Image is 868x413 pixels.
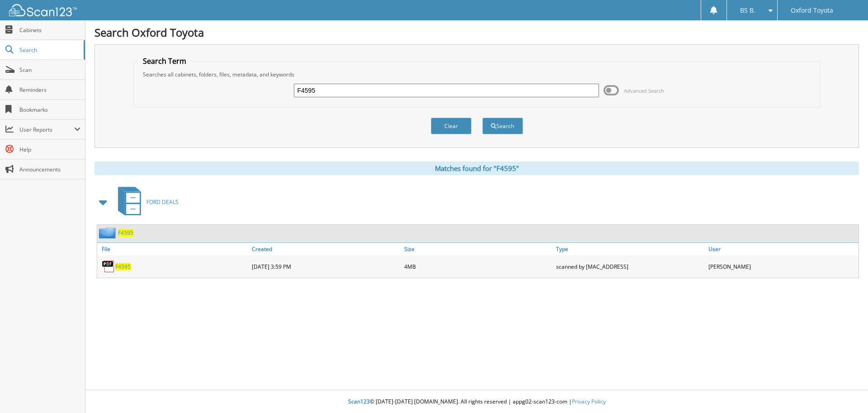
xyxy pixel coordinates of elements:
button: Clear [431,118,472,134]
div: scanned by [MAC_ADDRESS] [554,257,706,275]
span: BS B. [740,8,755,13]
a: F4595 [118,229,133,237]
span: User Reports [19,126,74,133]
span: Reminders [19,86,80,94]
span: FORD DEALS [146,198,179,206]
div: Matches found for "F4595" [94,161,859,175]
span: Search [19,46,79,54]
span: Announcements [19,166,80,173]
a: Size [402,243,554,255]
iframe: Chat Widget [823,370,868,413]
span: Oxford Toyota [791,8,833,13]
span: Scan123 [348,398,370,405]
img: PDF.png [102,260,115,273]
a: FORD DEALS [113,184,179,220]
a: File [97,243,250,255]
a: Type [554,243,706,255]
div: © [DATE]-[DATE] [DOMAIN_NAME]. All rights reserved | appg02-scan123-com | [85,391,868,413]
h1: Search Oxford Toyota [94,25,859,40]
a: Privacy Policy [572,398,606,405]
span: Help [19,146,80,153]
button: Search [482,118,523,134]
div: Searches all cabinets, folders, files, metadata, and keywords [138,71,816,78]
a: Created [250,243,402,255]
a: F4595 [115,263,131,271]
img: folder2.png [99,227,118,238]
div: [DATE] 3:59 PM [250,257,402,275]
div: [PERSON_NAME] [706,257,859,275]
span: Cabinets [19,26,80,34]
span: Scan [19,66,80,74]
span: Advanced Search [624,87,664,94]
a: User [706,243,859,255]
legend: Search Term [138,56,191,66]
img: scan123-logo-white.svg [9,4,77,16]
div: 4MB [402,257,554,275]
span: Bookmarks [19,106,80,114]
